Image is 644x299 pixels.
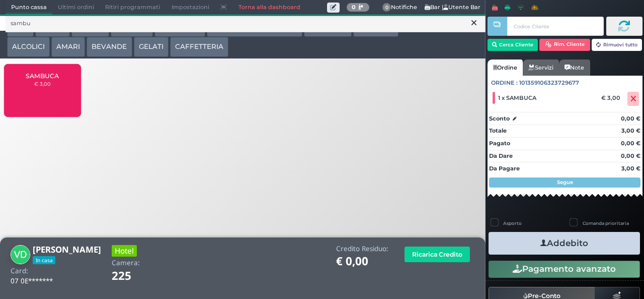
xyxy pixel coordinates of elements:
button: ALCOLICI [7,37,50,57]
span: 1 x SAMBUCA [498,94,536,101]
b: [PERSON_NAME] [33,244,101,255]
label: Asporto [503,220,522,226]
a: Servizi [523,59,559,76]
b: 0 [352,4,356,11]
button: Ricarica Credito [405,247,470,262]
strong: 0,00 € [621,115,640,122]
a: Ordine [488,59,523,76]
button: CAFFETTERIA [170,37,228,57]
span: 101359106323729677 [519,79,579,87]
button: BEVANDE [87,37,132,57]
h3: Hotel [112,245,137,257]
strong: 3,00 € [621,165,640,172]
span: Punto cassa [6,1,52,15]
button: Addebito [489,232,640,255]
small: € 3,00 [34,81,51,87]
strong: 3,00 € [621,127,640,134]
h4: Credito Residuo: [336,245,388,253]
h4: Card: [11,267,28,275]
strong: Pagato [489,140,510,147]
strong: 0,00 € [621,140,640,147]
strong: 0,00 € [621,152,640,159]
span: Ordine : [491,79,518,87]
strong: Totale [489,127,507,134]
button: Rim. Cliente [539,39,590,51]
strong: Da Dare [489,152,513,159]
strong: Segue [557,179,573,186]
strong: Sconto [489,114,510,123]
input: Ricerca articolo [6,15,486,33]
span: 0 [382,3,391,12]
button: AMARI [51,37,85,57]
a: Torna alla dashboard [232,1,305,15]
button: GELATI [134,37,169,57]
strong: Da Pagare [489,165,520,172]
h4: Camera: [112,259,140,267]
button: Rimuovi tutto [592,39,642,51]
div: € 3,00 [600,94,625,101]
input: Codice Cliente [507,17,603,36]
span: In casa [33,256,55,264]
h1: 225 [112,270,159,282]
button: Cerca Cliente [488,39,538,51]
span: Ultimi ordini [52,1,100,15]
span: SAMBUCA [26,72,59,80]
img: Vincenzina Di Marco [11,245,30,265]
span: Impostazioni [166,1,215,15]
label: Comanda prioritaria [583,220,629,226]
button: Pagamento avanzato [489,261,640,278]
h1: € 0,00 [336,255,388,268]
a: Note [559,59,590,76]
span: Ritiri programmati [100,1,166,15]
